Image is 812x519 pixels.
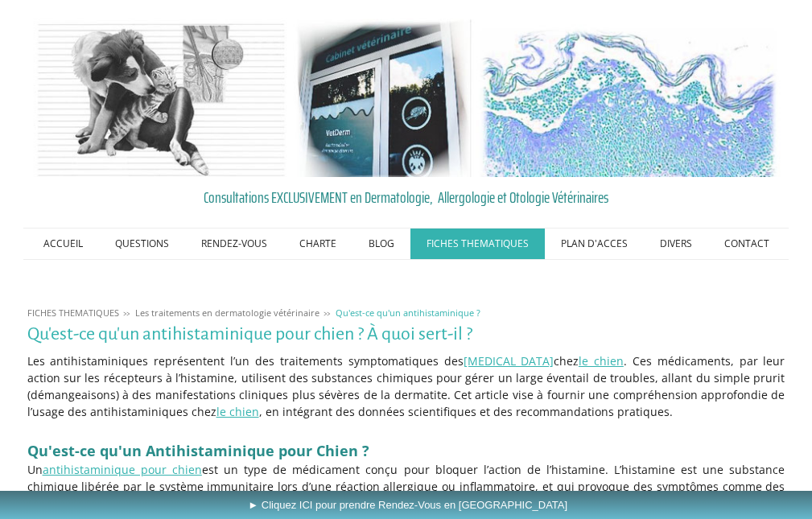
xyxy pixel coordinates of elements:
[579,353,624,369] a: le chien
[332,307,484,319] a: Qu'est-ce qu'un antihistaminique ?
[248,499,567,511] span: ► Cliquez ICI pour prendre Rendez-Vous en [GEOGRAPHIC_DATA]
[27,307,119,319] span: FICHES THEMATIQUES
[27,229,99,259] a: ACCUEIL
[135,307,319,319] span: Les traitements en dermatologie vétérinaire
[216,404,259,419] a: le chien
[43,462,202,477] a: antihistaminique pour chien
[27,324,785,344] h1: Qu'est-ce qu'un antihistaminique pour chien ? À quoi sert-il ?
[283,229,352,259] a: CHARTE
[545,229,644,259] a: PLAN D'ACCES
[27,185,785,209] a: Consultations EXCLUSIVEMENT en Dermatologie, Allergologie et Otologie Vétérinaires
[336,307,480,319] span: Qu'est-ce qu'un antihistaminique ?
[644,229,708,259] a: DIVERS
[27,441,369,460] span: Qu'est-ce qu'un Antihistaminique pour Chien ?
[99,229,185,259] a: QUESTIONS
[352,229,410,259] a: BLOG
[464,353,554,369] a: [MEDICAL_DATA]
[131,307,324,319] a: Les traitements en dermatologie vétérinaire
[708,229,785,259] a: CONTACT
[23,307,123,319] a: FICHES THEMATIQUES
[410,229,545,259] a: FICHES THEMATIQUES
[27,352,785,420] p: Les antihistaminiques représentent l’un des traitements symptomatiques des chez . Ces médicaments...
[185,229,283,259] a: RENDEZ-VOUS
